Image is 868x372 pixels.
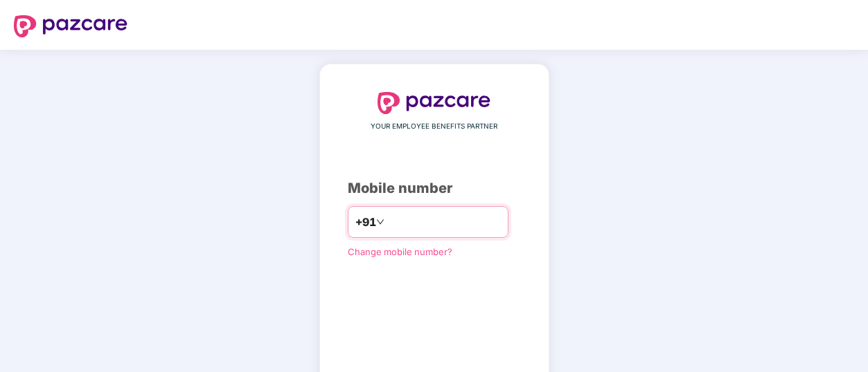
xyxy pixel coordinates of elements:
img: logo [378,92,491,114]
img: logo [14,15,127,37]
a: Change mobile number? [348,246,452,257]
div: Mobile number [348,178,521,199]
span: YOUR EMPLOYEE BENEFITS PARTNER [371,121,497,132]
span: +91 [355,214,376,231]
span: down [376,218,384,226]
